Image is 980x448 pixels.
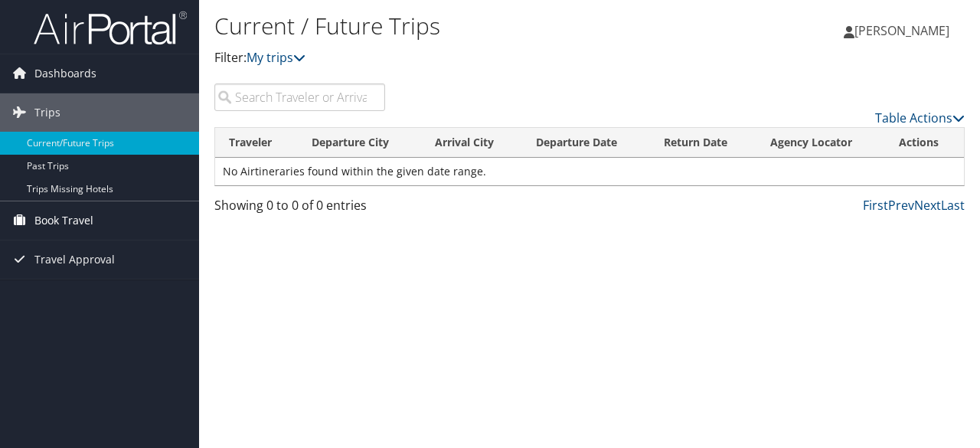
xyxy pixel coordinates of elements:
[941,197,965,214] a: Last
[650,128,757,158] th: Return Date: activate to sort column ascending
[854,22,949,39] span: [PERSON_NAME]
[214,83,385,111] input: Search Traveler or Arrival City
[247,49,305,66] a: My trips
[885,128,964,158] th: Actions
[34,10,187,46] img: airportal-logo.png
[34,54,96,93] span: Dashboards
[34,240,115,279] span: Travel Approval
[214,10,714,42] h1: Current / Future Trips
[215,158,964,185] td: No Airtineraries found within the given date range.
[756,128,885,158] th: Agency Locator: activate to sort column ascending
[298,128,421,158] th: Departure City: activate to sort column ascending
[214,196,385,222] div: Showing 0 to 0 of 0 entries
[421,128,523,158] th: Arrival City: activate to sort column ascending
[215,128,298,158] th: Traveler: activate to sort column ascending
[863,197,888,214] a: First
[844,8,965,54] a: [PERSON_NAME]
[914,197,941,214] a: Next
[875,110,965,126] a: Table Actions
[34,93,60,132] span: Trips
[34,201,93,240] span: Book Travel
[888,197,914,214] a: Prev
[522,128,650,158] th: Departure Date: activate to sort column descending
[214,48,714,68] p: Filter:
